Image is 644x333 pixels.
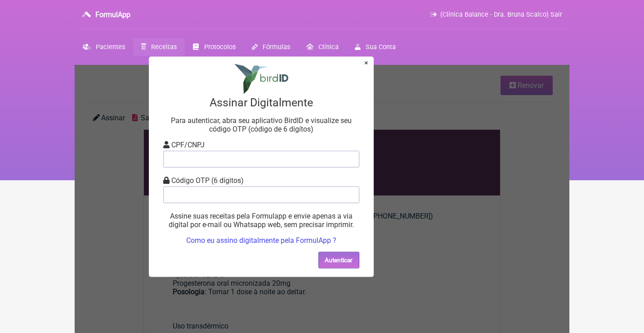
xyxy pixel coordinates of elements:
[95,10,130,19] h3: FormulApp
[169,211,354,228] span: Assine suas receitas pela Formulapp e envie apenas a via digital por e-mail ou Whatsapp web, sem ...
[75,38,133,56] a: Pacientes
[96,43,125,51] span: Pacientes
[185,38,243,56] a: Protocolos
[210,96,313,109] span: Assinar Digitalmente
[440,11,562,18] span: (Clínica Balance - Dra. Bruna Scalco) Sair
[244,38,298,56] a: Fórmulas
[318,43,339,51] span: Clínica
[298,38,347,56] a: Clínica
[318,251,359,268] button: Autenticar
[133,38,185,56] a: Receitas
[151,43,177,51] span: Receitas
[347,38,404,56] a: Sua Conta
[234,64,288,94] img: Logo Birdid
[163,116,359,133] p: Para autenticar, abra seu aplicativo BirdID e visualize seu código OTP (código de 6 digítos)
[263,43,290,51] span: Fórmulas
[204,43,236,51] span: Protocolos
[364,58,368,67] a: Fechar
[171,140,205,149] span: CPF/CNPJ
[186,236,336,244] a: Como eu assino digitalmente pela FormulApp ?
[430,11,562,18] a: (Clínica Balance - Dra. Bruna Scalco) Sair
[366,43,396,51] span: Sua Conta
[171,176,244,184] span: Código OTP (6 dígitos)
